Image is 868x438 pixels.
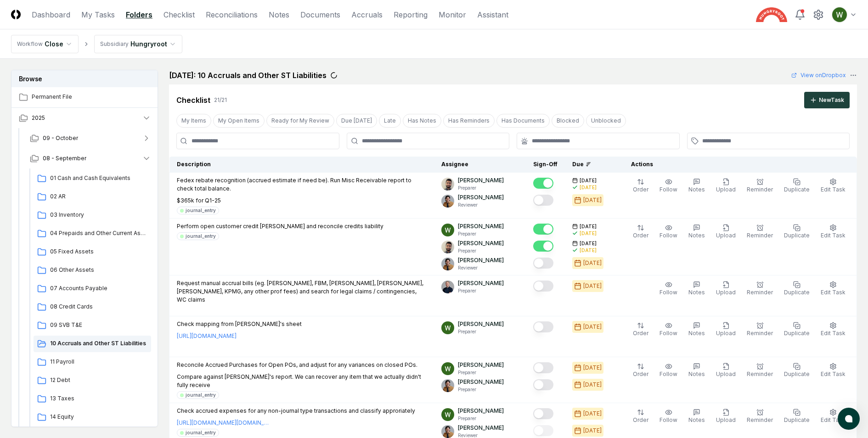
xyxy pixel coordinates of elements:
[580,184,597,191] div: [DATE]
[458,239,504,247] p: [PERSON_NAME]
[716,416,736,423] span: Upload
[631,407,650,426] button: Order
[458,185,504,191] p: Preparer
[177,176,427,193] p: Fedex rebate recognition (accrued estimate if need be). Run Misc Receivable report to check total...
[745,407,775,426] button: Reminder
[716,371,736,377] span: Upload
[441,195,454,208] img: ACg8ocIj8Ed1971QfF93IUVvJX6lPm3y0CRToLvfAg4p8TYQk6NAZIo=s96-c
[126,9,152,20] a: Folders
[176,95,210,106] div: Checklist
[458,415,504,422] p: Preparer
[633,330,648,337] span: Order
[11,10,21,19] img: Logo
[458,222,504,230] p: [PERSON_NAME]
[658,407,679,426] button: Follow
[441,321,454,334] img: ACg8ocIK_peNeqvot3Ahh9567LsVhi0q3GD2O_uFDzmfmpbAfkCWeQ=s96-c
[34,409,151,426] a: 14 Equity
[458,407,504,415] p: [PERSON_NAME]
[458,202,504,208] p: Reviewer
[631,320,650,339] button: Order
[631,222,650,241] button: Order
[658,176,679,196] button: Follow
[687,222,707,241] button: Notes
[745,320,775,339] button: Reminder
[458,247,504,254] p: Preparer
[34,299,151,315] a: 08 Credit Cards
[832,7,847,22] img: ACg8ocIK_peNeqvot3Ahh9567LsVhi0q3GD2O_uFDzmfmpbAfkCWeQ=s96-c
[441,281,454,293] img: ACg8ocLvq7MjQV6RZF1_Z8o96cGG_vCwfvrLdMx8PuJaibycWA8ZaAE=s96-c
[177,373,427,389] p: Compare against [PERSON_NAME]'s report. We can recover any item that we actually didn't fully rec...
[458,193,504,202] p: [PERSON_NAME]
[34,244,151,260] a: 05 Fixed Assets
[458,230,504,237] p: Preparer
[533,408,553,419] button: Mark complete
[458,256,504,264] p: [PERSON_NAME]
[688,289,705,296] span: Notes
[633,186,648,193] span: Order
[747,232,773,239] span: Reminder
[443,114,495,128] button: Has Reminders
[34,207,151,224] a: 03 Inventory
[50,284,147,292] span: 07 Accounts Payable
[784,232,810,239] span: Duplicate
[658,222,679,241] button: Follow
[688,330,705,337] span: Notes
[747,416,773,423] span: Reminder
[687,361,707,380] button: Notes
[50,358,147,366] span: 11 Payroll
[177,320,302,328] p: Check mapping from [PERSON_NAME]'s sheet
[533,178,553,189] button: Mark complete
[819,407,847,426] button: Edit Task
[441,224,454,236] img: ACg8ocIK_peNeqvot3Ahh9567LsVhi0q3GD2O_uFDzmfmpbAfkCWeQ=s96-c
[213,114,265,128] button: My Open Items
[50,192,147,201] span: 02 AR
[458,320,504,328] p: [PERSON_NAME]
[43,154,86,163] span: 08 - September
[403,114,441,128] button: Has Notes
[821,289,845,296] span: Edit Task
[441,362,454,375] img: ACg8ocIK_peNeqvot3Ahh9567LsVhi0q3GD2O_uFDzmfmpbAfkCWeQ=s96-c
[687,320,707,339] button: Notes
[583,381,602,389] div: [DATE]
[177,361,427,369] p: Reconcile Accrued Purchases for Open POs, and adjust for any variances on closed POs.
[533,321,553,332] button: Mark complete
[552,114,584,128] button: Blocked
[266,114,334,128] button: Ready for My Review
[658,320,679,339] button: Follow
[34,189,151,205] a: 02 AR
[583,427,602,435] div: [DATE]
[784,289,810,296] span: Duplicate
[300,9,340,20] a: Documents
[458,369,504,376] p: Preparer
[496,114,550,128] button: Has Documents
[784,416,810,423] span: Duplicate
[169,157,434,173] th: Description
[34,170,151,187] a: 01 Cash and Cash Equivalents
[580,177,597,184] span: [DATE]
[533,362,553,373] button: Mark complete
[572,160,609,168] div: Due
[633,416,648,423] span: Order
[658,361,679,380] button: Follow
[533,224,553,235] button: Mark complete
[177,279,427,304] p: Request manual accrual bills (eg. [PERSON_NAME], FBM, [PERSON_NAME], [PERSON_NAME], [PERSON_NAME]...
[23,148,158,168] button: 08 - September
[441,241,454,253] img: d09822cc-9b6d-4858-8d66-9570c114c672_214030b4-299a-48fd-ad93-fc7c7aef54c6.png
[804,92,850,108] button: NewTask
[458,264,504,271] p: Reviewer
[782,176,812,196] button: Duplicate
[533,379,553,390] button: Mark complete
[821,232,845,239] span: Edit Task
[821,371,845,377] span: Edit Task
[533,258,553,269] button: Mark complete
[714,279,738,298] button: Upload
[186,233,216,240] div: journal_entry
[458,279,504,287] p: [PERSON_NAME]
[458,386,504,393] p: Preparer
[659,371,677,377] span: Follow
[206,9,258,20] a: Reconciliations
[716,330,736,337] span: Upload
[583,259,602,267] div: [DATE]
[50,394,147,403] span: 13 Taxes
[782,279,812,298] button: Duplicate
